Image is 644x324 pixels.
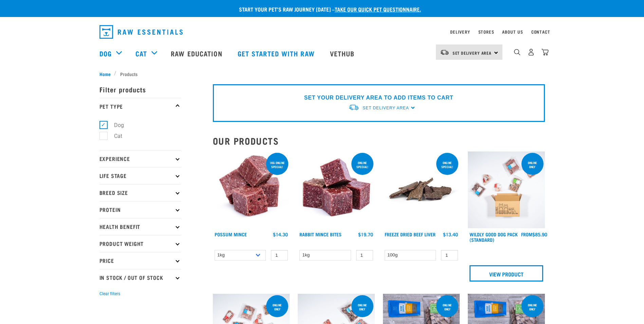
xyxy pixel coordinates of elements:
div: online only [521,300,544,314]
img: Raw Essentials Logo [99,25,183,39]
p: Price [99,252,181,269]
img: van-moving.png [348,104,359,111]
p: Filter products [99,81,181,98]
img: home-icon-1@2x.png [514,49,520,55]
a: Rabbit Mince Bites [299,233,342,235]
img: Whole Minced Rabbit Cubes 01 [298,151,375,229]
p: SET YOUR DELIVERY AREA TO ADD ITEMS TO CART [304,94,453,102]
img: 1102 Possum Mince 01 [213,151,290,229]
a: take our quick pet questionnaire. [335,7,421,11]
span: Set Delivery Area [453,52,492,54]
p: Life Stage [99,167,181,184]
a: View Product [470,265,543,282]
div: Online Only [266,300,288,314]
img: van-moving.png [440,49,449,55]
span: Set Delivery Area [363,106,409,110]
h2: Our Products [213,136,545,146]
img: home-icon@2x.png [541,49,549,56]
a: Dog [99,48,112,58]
input: 1 [441,250,458,260]
p: Breed Size [99,184,181,201]
button: Clear filters [99,291,120,297]
img: Dog 0 2sec [468,151,545,229]
div: ONLINE SPECIAL! [351,158,373,172]
p: Product Weight [99,235,181,252]
img: Stack Of Freeze Dried Beef Liver For Pets [383,151,460,229]
a: Cat [135,48,147,58]
a: Stores [478,31,494,33]
div: 1kg online special! [266,158,288,172]
a: Vethub [323,40,363,67]
a: Contact [531,31,550,33]
div: $85.90 [521,232,547,237]
input: 1 [356,250,373,260]
img: user.png [528,49,535,56]
div: Online Only [351,300,373,314]
a: Delivery [450,31,470,33]
a: About Us [502,31,523,33]
a: Home [99,70,114,77]
span: FROM [521,233,532,235]
a: Possum Mince [215,233,247,235]
label: Cat [103,132,125,140]
nav: breadcrumbs [99,70,545,77]
a: Freeze Dried Beef Liver [385,233,436,235]
div: $14.30 [273,232,288,237]
p: Experience [99,150,181,167]
span: Home [99,70,111,77]
p: In Stock / Out Of Stock [99,269,181,286]
div: ONLINE SPECIAL! [436,158,458,172]
a: Wildly Good Dog Pack (Standard) [470,233,518,241]
div: online only [436,300,458,314]
p: Protein [99,201,181,218]
p: Health Benefit [99,218,181,235]
label: Dog [103,121,127,129]
div: Online Only [521,158,544,172]
div: $13.40 [443,232,458,237]
input: 1 [271,250,288,260]
div: $19.70 [358,232,373,237]
a: Raw Education [164,40,231,67]
p: Pet Type [99,98,181,115]
a: Get started with Raw [231,40,323,67]
nav: dropdown navigation [94,22,550,41]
